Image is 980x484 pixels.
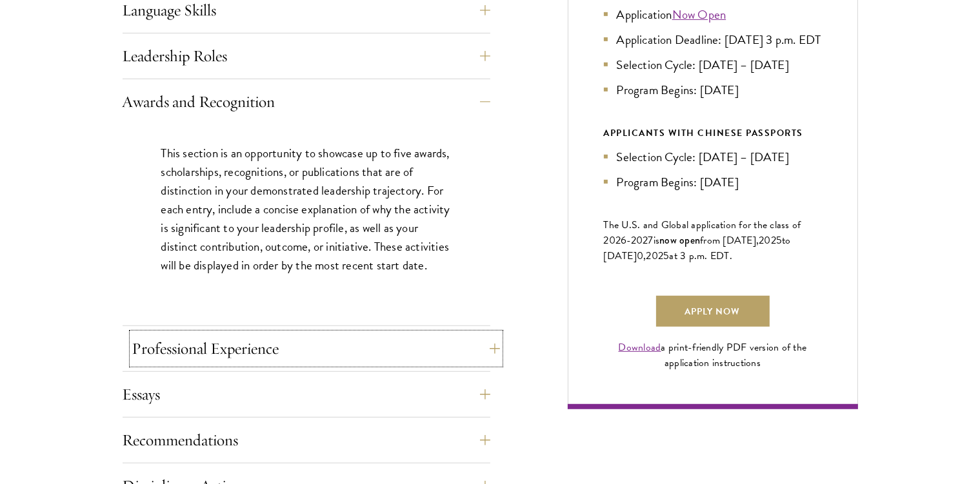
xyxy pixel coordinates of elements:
a: Download [619,340,661,355]
span: The U.S. and Global application for the class of 202 [604,217,801,248]
button: Essays [123,379,490,410]
span: from [DATE], [700,233,759,248]
li: Selection Cycle: [DATE] – [DATE] [604,148,822,166]
span: 6 [621,233,626,248]
li: Selection Cycle: [DATE] – [DATE] [604,55,822,74]
li: Application Deadline: [DATE] 3 p.m. EDT [604,30,822,49]
span: 5 [776,233,782,248]
li: Application [604,5,822,24]
button: Leadership Roles [123,41,490,72]
span: to [DATE] [604,233,791,264]
li: Program Begins: [DATE] [604,81,822,99]
span: 5 [663,248,669,264]
span: -202 [627,233,648,248]
li: Program Begins: [DATE] [604,173,822,191]
span: 7 [648,233,654,248]
button: Professional Experience [132,333,500,364]
div: a print-friendly PDF version of the application instructions [604,340,822,371]
span: , [643,248,646,264]
p: This section is an opportunity to showcase up to five awards, scholarships, recognitions, or publ... [161,144,452,275]
span: at 3 p.m. EDT. [670,248,733,264]
span: 0 [637,248,643,264]
span: is [654,233,660,248]
span: now open [659,233,700,247]
span: 202 [759,233,776,248]
a: Apply Now [656,296,770,327]
button: Awards and Recognition [123,86,490,117]
div: APPLICANTS WITH CHINESE PASSPORTS [604,125,822,141]
span: 202 [646,248,664,264]
button: Recommendations [123,425,490,456]
a: Now Open [672,5,726,24]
